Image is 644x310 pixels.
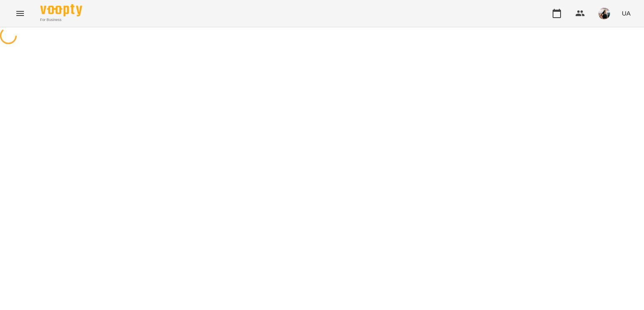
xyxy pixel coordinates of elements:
[10,3,30,24] button: Menu
[40,17,82,23] span: For Business
[622,9,631,18] span: UA
[40,4,82,16] img: Voopty Logo
[598,8,610,19] img: f25c141d8d8634b2a8fce9f0d709f9df.jpg
[618,5,634,21] button: UA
